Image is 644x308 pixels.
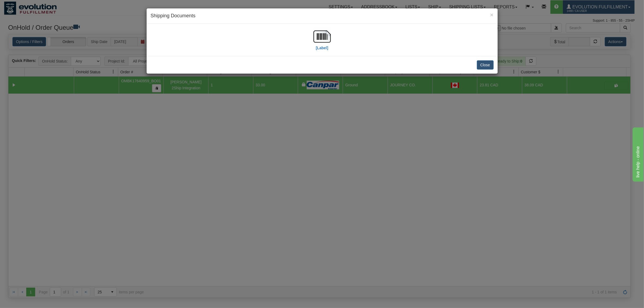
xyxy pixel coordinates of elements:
iframe: chat widget [632,126,643,182]
img: barcode.jpg [313,28,331,45]
label: [Label] [316,45,328,51]
button: Close [477,60,494,70]
button: Close [490,12,493,18]
span: × [490,12,493,18]
a: [Label] [313,34,331,50]
div: live help - online [4,3,50,10]
h4: Shipping Documents [151,12,494,19]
